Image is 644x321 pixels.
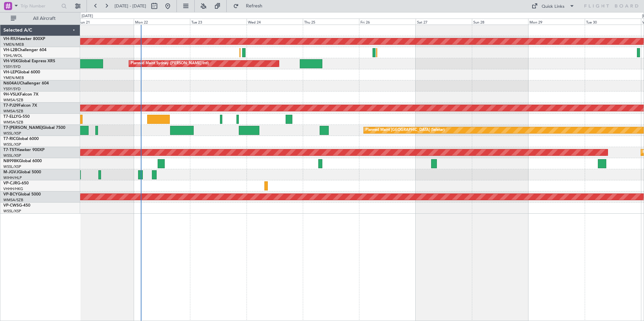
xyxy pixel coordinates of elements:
[3,48,18,52] span: VH-L2B
[3,192,41,197] a: VP-BCYGlobal 5000
[190,19,246,25] div: Tue 23
[131,59,209,69] div: Planned Maint Sydney ([PERSON_NAME] Intl)
[3,42,24,47] a: YMEN/MEB
[3,126,42,130] span: T7-[PERSON_NAME]
[3,198,23,203] a: WMSA/SZB
[82,13,93,19] div: [DATE]
[3,70,17,74] span: VH-LEP
[3,64,21,69] a: YSSY/SYD
[528,19,584,25] div: Mon 29
[3,59,55,63] a: VH-VSKGlobal Express XRS
[3,159,42,163] a: N8998KGlobal 6000
[18,16,71,21] span: All Aircraft
[247,19,303,25] div: Wed 24
[3,75,24,80] a: YMEN/MEB
[3,148,44,152] a: T7-TSTHawker 900XP
[3,126,65,130] a: T7-[PERSON_NAME]Global 7500
[3,170,41,174] a: M-JGVJGlobal 5000
[3,104,19,108] span: T7-PJ29
[359,19,415,25] div: Fri 26
[240,4,268,8] span: Refresh
[3,109,23,114] a: WMSA/SZB
[3,204,19,208] span: VP-CWS
[3,204,30,208] a: VP-CWSG-450
[3,93,38,97] a: 9H-VSLKFalcon 7X
[3,137,16,141] span: T7-RIC
[3,81,20,85] span: N604AU
[3,159,19,163] span: N8998K
[365,125,445,135] div: Planned Maint [GEOGRAPHIC_DATA] (Seletar)
[3,115,18,119] span: T7-ELLY
[528,1,578,11] button: Quick Links
[585,19,641,25] div: Tue 30
[3,186,23,191] a: VHHH/HKG
[3,98,23,103] a: WMSA/SZB
[7,13,73,24] button: All Aircraft
[3,81,49,85] a: N604AUChallenger 604
[3,137,39,141] a: T7-RICGlobal 6000
[3,175,22,180] a: WIHH/HLP
[3,59,18,63] span: VH-VSK
[3,86,21,92] a: YSSY/SYD
[3,142,21,147] a: WSSL/XSP
[3,148,17,152] span: T7-TST
[3,37,45,41] a: VH-RIUHawker 800XP
[3,164,21,169] a: WSSL/XSP
[3,192,18,197] span: VP-BCY
[3,53,23,58] a: YSHL/WOL
[542,3,565,10] div: Quick Links
[303,19,359,25] div: Thu 25
[3,93,20,97] span: 9H-VSLK
[230,1,270,11] button: Refresh
[3,37,17,41] span: VH-RIU
[77,19,134,25] div: Sun 21
[472,19,528,25] div: Sun 28
[416,19,472,25] div: Sat 27
[3,209,21,214] a: WSSL/XSP
[3,131,21,136] a: WSSL/XSP
[3,120,23,125] a: WMSA/SZB
[3,181,29,185] a: VP-CJRG-650
[21,1,59,11] input: Trip Number
[3,115,30,119] a: T7-ELLYG-550
[3,170,18,174] span: M-JGVJ
[134,19,190,25] div: Mon 22
[115,3,146,9] span: [DATE] - [DATE]
[3,181,17,185] span: VP-CJR
[3,153,21,158] a: WSSL/XSP
[3,70,40,74] a: VH-LEPGlobal 6000
[3,48,46,52] a: VH-L2BChallenger 604
[3,104,37,108] a: T7-PJ29Falcon 7X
